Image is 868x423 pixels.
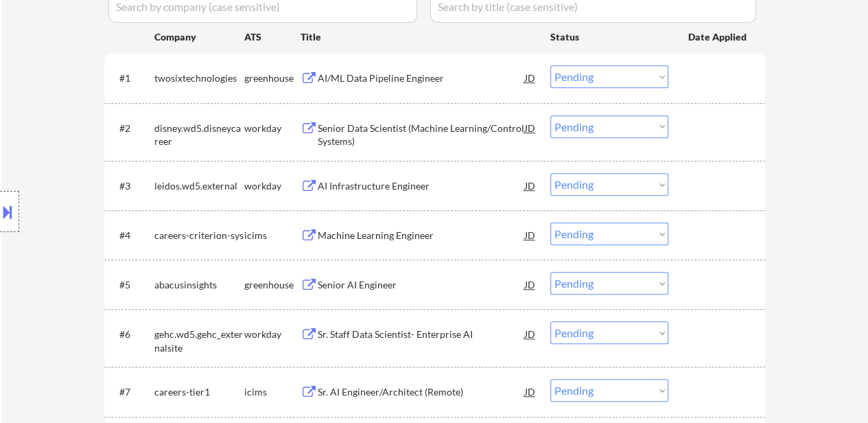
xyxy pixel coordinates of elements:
[318,278,525,292] div: Senior AI Engineer
[318,328,525,341] div: Sr. Staff Data Scientist- Enterprise AI
[119,71,143,85] div: #1
[524,222,537,247] div: JD
[154,30,244,44] div: Company
[244,278,301,292] div: greenhouse
[244,328,301,341] div: workday
[318,122,525,148] div: Senior Data Scientist (Machine Learning/Control Systems)
[318,229,525,242] div: Machine Learning Engineer
[318,179,525,193] div: AI Infrastructure Engineer
[688,30,749,44] div: Date Applied
[524,173,537,198] div: JD
[244,30,301,44] div: ATS
[244,229,301,242] div: icims
[244,179,301,193] div: workday
[524,379,537,404] div: JD
[244,385,301,399] div: icims
[550,24,668,49] div: Status
[154,328,244,354] div: gehc.wd5.gehc_externalsite
[524,321,537,346] div: JD
[318,385,525,399] div: Sr. AI Engineer/Architect (Remote)
[524,115,537,140] div: JD
[154,385,244,399] div: careers-tier1
[301,30,537,44] div: Title
[524,65,537,90] div: JD
[318,71,525,85] div: AI/ML Data Pipeline Engineer
[244,122,301,135] div: workday
[524,272,537,297] div: JD
[119,385,143,399] div: #7
[154,71,244,85] div: twosixtechnologies
[244,71,301,85] div: greenhouse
